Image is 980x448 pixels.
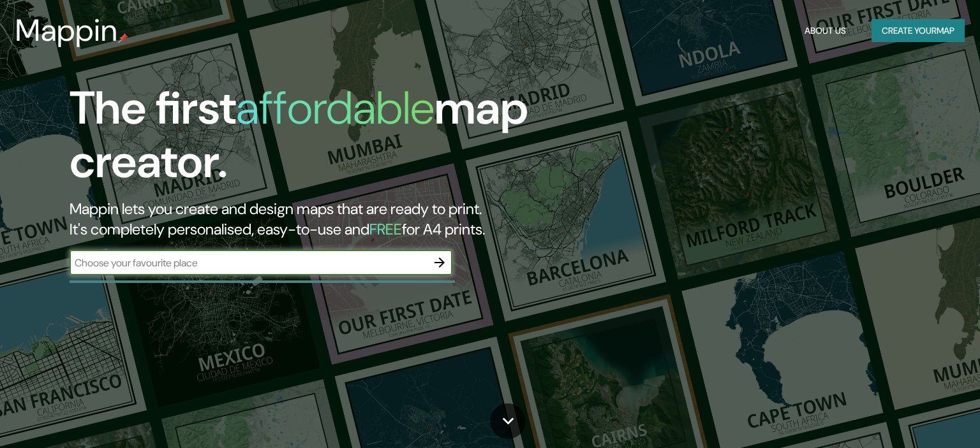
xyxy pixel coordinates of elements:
[15,13,118,48] h3: Mappin
[70,256,427,270] input: Choose your favourite place
[236,78,434,138] h1: affordable
[118,33,128,43] img: mappin-pin
[872,19,965,43] button: Create yourmap
[369,219,402,239] h5: FREE
[70,82,560,199] h1: The first map creator.
[799,19,851,43] button: About Us
[70,199,560,240] h2: Mappin lets you create and design maps that are ready to print. It's completely personalised, eas...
